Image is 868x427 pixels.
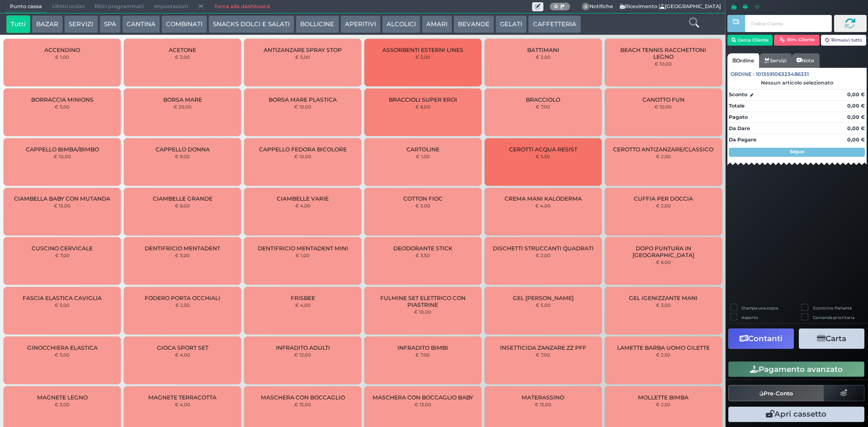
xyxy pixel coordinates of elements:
span: INFRADITO BIMBI [397,344,448,351]
button: APERITIVI [340,15,381,33]
span: CIAMBELLE GRANDE [153,195,212,202]
span: Ordine : [731,70,755,78]
div: Nessun articolo selezionato [727,80,867,86]
small: € 7,00 [536,352,550,357]
small: € 10,00 [655,104,672,109]
a: Servizi [759,53,792,68]
span: MASCHERA CON BOCCAGLIO BABY [373,394,473,401]
span: DENTIFRICIO MENTADENT MINI [258,245,348,252]
small: € 4,00 [535,203,551,208]
small: € 4,00 [175,402,190,407]
small: € 2,00 [415,203,430,208]
strong: Da Dare [729,125,750,131]
small: € 5,00 [55,302,70,308]
span: MAGNETE LEGNO [37,394,88,401]
small: € 15,00 [54,203,71,208]
small: € 2,00 [536,54,551,60]
small: € 12,00 [294,352,311,357]
small: € 13,00 [415,402,431,407]
strong: Pagato [729,114,748,120]
a: Ordine [727,53,759,68]
small: € 2,00 [656,203,671,208]
button: BOLLICINE [296,15,339,33]
span: FODERO PORTA OCCHIALI [145,295,220,301]
button: BAZAR [32,15,63,33]
span: ANTIZANZARE SPRAY STOP [264,47,342,53]
small: € 6,00 [415,104,430,109]
span: BORRACCIA MINIONS [31,96,94,103]
small: € 3,00 [175,253,190,258]
a: Note [792,53,819,68]
small: € 3,50 [415,253,430,258]
label: Scontrino Parlante [813,305,852,311]
span: CUSCINO CERVICALE [32,245,93,252]
small: € 5,00 [295,54,310,60]
small: € 2,50 [656,352,670,357]
button: Carta [799,328,864,349]
button: SPA [99,15,121,33]
small: € 1,00 [55,54,69,60]
span: GEL IGENIZZANTE MANI [629,295,698,301]
span: CAPPELLO DONNA [156,146,210,153]
span: MOLLETTE BIMBA [638,394,689,401]
small: € 9,00 [175,154,190,159]
span: ACCENDINO [44,47,80,53]
button: Rim. Cliente [774,35,820,46]
strong: Totale [729,103,745,109]
small: € 2,00 [175,54,190,60]
span: CIAMBELLE VARIE [277,195,329,202]
button: Cerca Cliente [727,35,773,46]
strong: 0,00 € [847,114,865,120]
input: Codice Cliente [745,15,831,32]
button: CANTINA [122,15,160,33]
span: FRISBEE [291,295,315,301]
button: Rimuovi tutto [821,35,867,46]
small: € 3,00 [656,302,671,308]
button: SERVIZI [64,15,98,33]
span: 0 [582,3,590,11]
button: BEVANDE [453,15,494,33]
span: MATERASSINO [522,394,564,401]
small: € 4,00 [295,302,311,308]
small: € 10,00 [655,61,672,66]
button: Pre-Conto [728,385,824,401]
button: Tutti [6,15,30,33]
span: INFRADITO ADULTI [276,344,330,351]
span: BORSA MARE [163,96,202,103]
span: CAPPELLO FEDORA BICOLORE [259,146,347,153]
small: € 7,00 [55,253,70,258]
span: BATTIMANI [527,47,559,53]
span: MASCHERA CON BOCCAGLIO [261,394,345,401]
strong: 0,00 € [847,103,865,109]
a: Torna alla dashboard [209,0,274,13]
span: FULMINE SET ELETTRICO CON PIASTRINE [372,295,474,308]
span: DEODORANTE STICK [393,245,453,252]
strong: 0,00 € [847,91,865,98]
small: € 10,00 [294,154,311,159]
small: € 5,00 [55,104,70,109]
strong: Segue [790,149,804,155]
label: Stampa una copia [741,305,778,311]
small: € 20,00 [174,104,192,109]
label: Asporto [741,314,758,320]
small: € 2,50 [656,402,670,407]
span: MAGNETE TERRACOTTA [148,394,217,401]
small: € 6,00 [175,203,190,208]
span: CREMA MANI KALODERMA [505,195,582,202]
span: INSETTICIDA ZANZARE ZZ PFF [500,344,586,351]
button: COMBINATI [161,15,207,33]
span: CEROTTO ANTIZANZARE/CLASSICO [613,146,713,153]
small: € 5,50 [536,154,550,159]
small: € 6,00 [656,259,671,265]
span: GINOCCHIERA ELASTICA [27,344,98,351]
span: CEROTTI ACQUA RESIST [509,146,577,153]
span: CUFFIA PER DOCCIA [634,195,693,202]
strong: 0,00 € [847,136,865,143]
label: Comanda prioritaria [813,314,854,320]
strong: Da Pagare [729,136,756,143]
button: Apri cassetto [728,407,864,422]
span: BRACCIOLI SUPER EROI [389,96,457,103]
span: LAMETTE BARBA UOMO GILETTE [617,344,710,351]
b: 0 [554,3,558,9]
span: DENTIFRICIO MENTADENT [145,245,220,252]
